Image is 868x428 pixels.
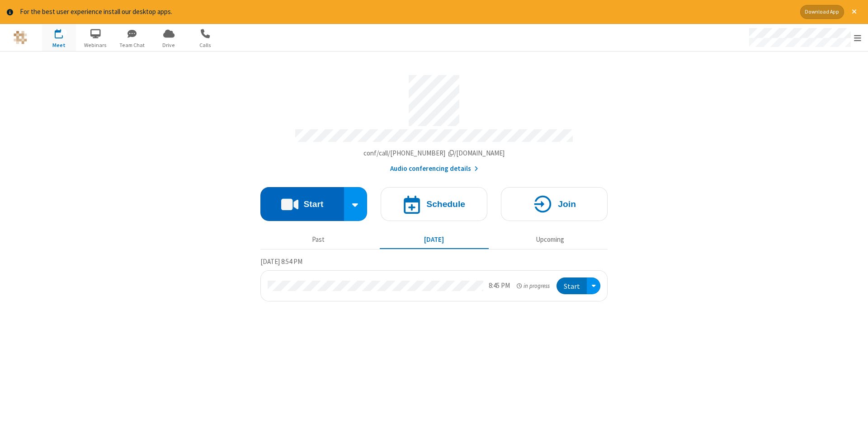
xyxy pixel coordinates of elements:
[115,41,149,49] span: Team Chat
[260,187,344,221] button: Start
[741,24,868,51] div: Open menu
[587,277,600,294] div: Open menu
[42,41,76,49] span: Meet
[557,277,587,294] button: Start
[489,281,510,291] div: 8:45 PM
[260,257,302,266] span: [DATE] 8:54 PM
[800,5,844,19] button: Download App
[152,41,186,49] span: Drive
[3,24,37,51] button: Logo
[260,68,608,174] section: Account details
[495,231,604,249] button: Upcoming
[189,41,222,49] span: Calls
[390,164,478,174] button: Audio conferencing details
[344,187,368,221] div: Start conference options
[303,200,323,208] h4: Start
[363,149,505,157] span: Copy my meeting room link
[61,29,67,36] div: 1
[381,187,487,221] button: Schedule
[264,231,373,249] button: Past
[260,256,608,301] section: Today's Meetings
[363,148,505,159] button: Copy my meeting room linkCopy my meeting room link
[426,200,465,208] h4: Schedule
[380,231,489,249] button: [DATE]
[20,7,793,17] div: For the best user experience install our desktop apps.
[14,31,27,44] img: QA Selenium DO NOT DELETE OR CHANGE
[501,187,608,221] button: Join
[847,5,861,19] button: Close alert
[558,200,576,208] h4: Join
[79,41,113,49] span: Webinars
[517,282,550,290] em: in progress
